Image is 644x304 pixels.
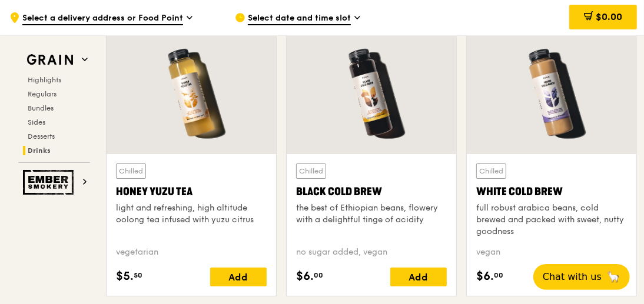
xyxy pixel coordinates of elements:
[390,268,447,286] div: Add
[476,202,627,238] div: full robust arabica beans, cold brewed and packed with sweet, nutty goodness
[23,49,77,71] img: Grain web logo
[28,104,54,112] span: Bundles
[296,163,326,179] div: Chilled
[248,12,351,25] span: Select date and time slot
[28,132,55,141] span: Desserts
[23,170,77,195] img: Ember Smokery web logo
[210,268,267,286] div: Add
[28,90,57,98] span: Regulars
[476,183,627,200] div: White Cold Brew
[314,270,323,280] span: 00
[543,270,602,284] span: Chat with us
[606,270,620,284] span: 🦙
[296,183,447,200] div: Black Cold Brew
[116,163,146,179] div: Chilled
[28,146,51,155] span: Drinks
[296,246,447,258] div: no sugar added, vegan
[28,118,45,126] span: Sides
[28,76,61,84] span: Highlights
[596,11,622,22] span: $0.00
[116,268,134,285] span: $5.
[296,268,314,285] span: $6.
[134,270,142,280] span: 50
[296,202,447,226] div: the best of Ethiopian beans, flowery with a delightful tinge of acidity
[533,264,630,290] button: Chat with us🦙
[494,270,503,280] span: 00
[476,268,494,285] span: $6.
[116,183,267,200] div: Honey Yuzu Tea
[116,246,267,258] div: vegetarian
[22,12,183,25] span: Select a delivery address or Food Point
[476,163,506,179] div: Chilled
[476,246,627,258] div: vegan
[116,202,267,226] div: light and refreshing, high altitude oolong tea infused with yuzu citrus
